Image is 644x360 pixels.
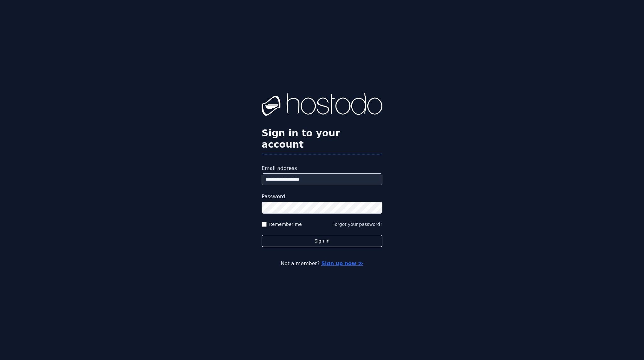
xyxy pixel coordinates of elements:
[30,260,614,267] p: Not a member?
[321,260,363,266] a: Sign up now ≫
[332,221,382,227] button: Forgot your password?
[262,93,382,118] img: Hostodo
[262,128,382,150] h2: Sign in to your account
[262,165,382,172] label: Email address
[262,235,382,247] button: Sign in
[262,193,382,200] label: Password
[269,221,302,227] label: Remember me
